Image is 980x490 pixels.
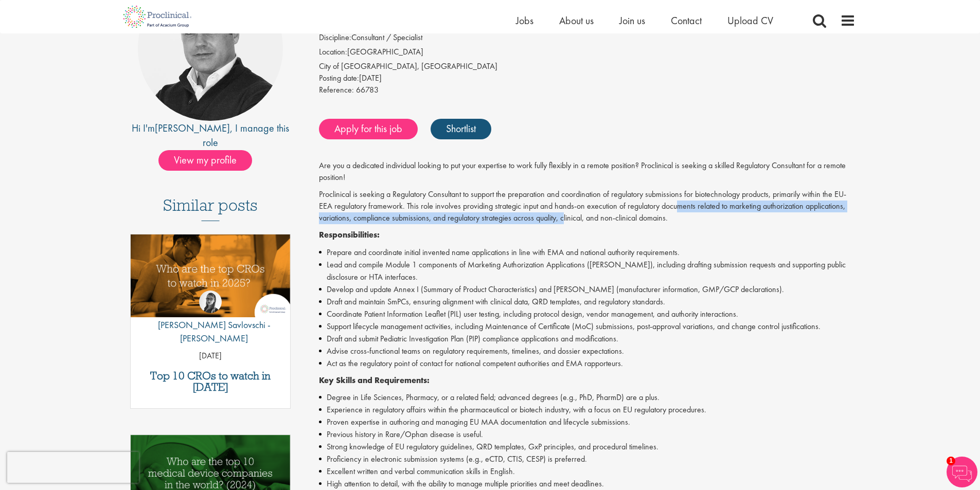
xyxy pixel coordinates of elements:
[671,14,702,27] a: Contact
[131,318,291,344] p: [PERSON_NAME] Savlovschi - [PERSON_NAME]
[319,46,856,61] li: [GEOGRAPHIC_DATA]
[155,121,230,135] a: [PERSON_NAME]
[319,84,354,96] label: Reference:
[319,72,856,84] div: [DATE]
[319,416,856,428] li: Proven expertise in authoring and managing EU MAA documentation and lifecycle submissions.
[319,391,856,404] li: Degree in Life Sciences, Pharmacy, or a related field; advanced degrees (e.g., PhD, PharmD) are a...
[356,84,379,95] span: 66783
[319,308,856,320] li: Coordinate Patient Information Leaflet (PIL) user testing, including protocol design, vendor mana...
[319,333,856,345] li: Draft and submit Pediatric Investigation Plan (PIP) compliance applications and modifications.
[319,453,856,465] li: Proficiency in electronic submission systems (e.g., eCTD, CTIS, CESP) is preferred.
[158,150,252,171] span: View my profile
[131,234,291,325] a: Link to a post
[319,296,856,308] li: Draft and maintain SmPCs, ensuring alignment with clinical data, QRD templates, and regulatory st...
[319,61,856,72] div: City of [GEOGRAPHIC_DATA], [GEOGRAPHIC_DATA]
[516,14,533,27] a: Jobs
[319,357,856,370] li: Act as the regulatory point of contact for national competent authorities and EMA rapporteurs.
[319,72,359,83] span: Posting date:
[319,465,856,478] li: Excellent written and verbal communication skills in English.
[319,229,380,240] strong: Responsibilities:
[319,441,856,453] li: Strong knowledge of EU regulatory guidelines, QRD templates, GxP principles, and procedural timel...
[319,478,856,490] li: High attention to detail, with the ability to manage multiple priorities and meet deadlines.
[319,189,856,224] p: Proclinical is seeking a Regulatory Consultant to support the preparation and coordination of reg...
[559,14,594,27] a: About us
[319,32,351,44] label: Discipline:
[319,345,856,357] li: Advise cross-functional teams on regulatory requirements, timelines, and dossier expectations.
[7,452,139,483] iframe: reCAPTCHA
[136,370,286,393] a: Top 10 CROs to watch in [DATE]
[619,14,645,27] a: Join us
[319,246,856,259] li: Prepare and coordinate initial invented name applications in line with EMA and national authority...
[125,121,296,150] div: Hi I'm , I manage this role
[319,119,418,139] a: Apply for this job
[131,350,291,362] p: [DATE]
[319,283,856,296] li: Develop and update Annex I (Summary of Product Characteristics) and [PERSON_NAME] (manufacturer i...
[319,428,856,441] li: Previous history in Rare/Ophan disease is useful.
[319,32,856,46] li: Consultant / Specialist
[131,291,291,350] a: Theodora Savlovschi - Wicks [PERSON_NAME] Savlovschi - [PERSON_NAME]
[131,234,291,317] img: Top 10 CROs 2025 | Proclinical
[431,119,491,139] a: Shortlist
[319,259,856,283] li: Lead and compile Module 1 components of Marketing Authorization Applications ([PERSON_NAME]), inc...
[158,152,262,166] a: View my profile
[319,375,430,386] strong: Key Skills and Requirements:
[199,291,222,313] img: Theodora Savlovschi - Wicks
[319,320,856,333] li: Support lifecycle management activities, including Maintenance of Certificate (MoC) submissions, ...
[319,160,856,184] p: Are you a dedicated individual looking to put your expertise to work fully flexibly in a remote p...
[947,457,977,487] img: Chatbot
[163,196,258,221] h3: Similar posts
[947,457,955,465] span: 1
[727,14,773,27] a: Upload CV
[319,404,856,416] li: Experience in regulatory affairs within the pharmaceutical or biotech industry, with a focus on E...
[319,46,347,58] label: Location:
